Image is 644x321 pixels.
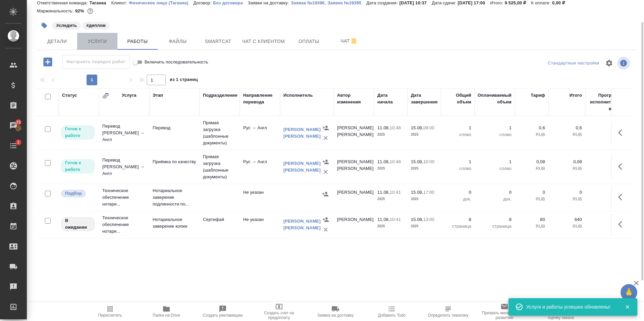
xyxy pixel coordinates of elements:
button: Здесь прячутся важные кнопки [614,125,630,141]
td: [PERSON_NAME] [PERSON_NAME] [334,121,374,145]
button: Назначить [320,189,330,199]
a: [PERSON_NAME] [PERSON_NAME] [283,219,321,230]
p: слово [444,131,471,138]
div: Услуга [122,92,136,99]
p: 10:41 [390,217,401,222]
span: Чат с клиентом [242,37,285,46]
p: 15.08, [411,159,423,164]
td: Техническое обеспечение нотари... [99,184,149,211]
p: Приёмка по качеству [153,158,196,165]
a: [PERSON_NAME] [PERSON_NAME] [283,127,321,139]
p: 1 [444,158,471,165]
p: RUB [552,131,582,138]
span: Детали [41,37,73,46]
p: 1 [444,125,471,131]
p: слово [478,165,512,172]
button: Добавить работу [39,55,57,69]
td: Техническое обеспечение нотари... [99,211,149,238]
p: 2025 [377,196,404,202]
p: Готов к работе [65,126,91,139]
span: 2 [13,139,23,146]
div: Исполнитель назначен, приступать к работе пока рано [60,216,96,232]
div: Прогресс исполнителя в SC [589,92,619,112]
p: RUB [552,223,582,230]
a: 25 [2,117,25,134]
p: 0,08 [552,158,582,165]
td: Не указан [240,213,280,236]
p: 11.08, [377,159,390,164]
p: 1 [478,158,512,165]
p: , [325,0,328,5]
p: 2025 [411,223,438,230]
p: Дата создания: [366,0,399,5]
button: 640.68 RUB; [86,7,95,15]
p: 640 [552,216,582,223]
p: #следить [56,22,77,29]
div: Тариф [531,92,545,99]
button: Удалить [321,225,331,235]
span: Файлы [162,37,194,46]
div: Дата начала [377,92,404,105]
td: Рус → Англ [240,155,280,179]
div: Статус [62,92,77,99]
p: RUB [518,223,545,230]
p: 15.08, [411,190,423,195]
p: RUB [552,196,582,202]
div: Исполнитель [283,92,313,99]
span: Посмотреть информацию [617,57,631,70]
p: 9 525,00 ₽ [505,0,531,5]
div: Общий объем [444,92,471,105]
p: 8 [444,216,471,223]
button: Закрыть [621,304,634,310]
p: слово [478,131,512,138]
p: Дата сдачи: [432,0,458,5]
span: Smartcat [202,37,234,46]
div: Подразделение [203,92,237,99]
p: 0 [478,189,512,196]
p: 10:48 [390,125,401,130]
p: К оплате: [531,0,552,5]
p: RUB [552,165,582,172]
p: 2025 [377,223,404,230]
p: [DATE] 17:00 [458,0,490,5]
td: [PERSON_NAME] [PERSON_NAME] [334,155,374,179]
p: Клиент: [111,0,129,5]
button: Назначить [321,157,331,167]
p: RUB [518,131,545,138]
button: Добавить тэг [37,18,52,33]
p: 2025 [377,131,404,138]
p: Таганка [90,0,111,5]
p: 10:48 [390,159,401,164]
div: Услуги и работы успешно обновлены! [526,304,615,310]
div: split button [546,58,601,68]
p: слово [444,165,471,172]
p: 0,08 [518,158,545,165]
p: 0,00 ₽ [552,0,570,5]
p: 1 [478,125,512,131]
button: Здесь прячутся важные кнопки [614,216,630,232]
p: 2025 [411,196,438,202]
p: 13:00 [423,217,434,222]
td: Сертифай [200,213,240,236]
p: Без договора [213,0,248,5]
p: Перевод [153,125,196,131]
p: 15.08, [411,125,423,130]
p: Нотариальное заверение подлинности по... [153,187,196,208]
span: из 1 страниц [170,76,198,85]
div: Исполнитель может приступить к работе [60,158,96,174]
p: Ответственная команда: [37,0,90,5]
p: В ожидании [65,217,91,231]
span: Услуги [81,37,113,46]
span: Настроить таблицу [601,55,617,71]
span: Чат [333,37,365,45]
p: Физическое лицо (Таганка) [129,0,194,5]
div: Можно подбирать исполнителей [60,189,96,198]
span: Включить последовательность [145,59,208,65]
td: Не указан [240,186,280,209]
a: 2 [2,137,25,154]
p: 11.08, [377,125,390,130]
p: 09:00 [423,125,434,130]
button: 🙏 [621,284,637,301]
button: Здесь прячутся важные кнопки [614,158,630,175]
div: Дата завершения [411,92,438,105]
